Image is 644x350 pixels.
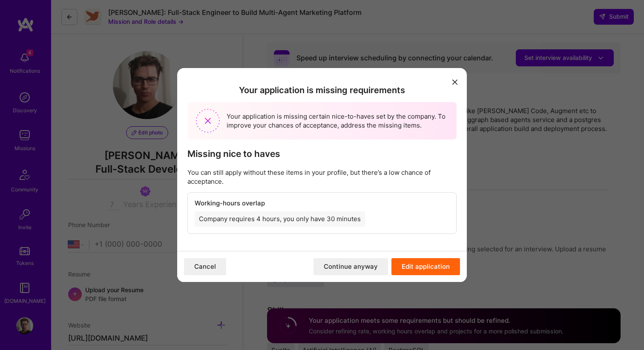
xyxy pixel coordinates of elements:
[177,68,467,282] div: modal
[195,211,365,227] div: Company requires 4 hours, you only have 30 minutes
[452,80,457,85] i: icon Close
[313,258,388,275] button: Continue anyway
[196,109,220,133] img: Missing requirements
[391,258,460,275] button: Edit application
[184,258,226,275] button: Cancel
[187,102,457,139] div: Your application is missing certain nice-to-haves set by the company. To improve your chances of ...
[187,85,457,95] h2: Your application is missing requirements
[187,168,457,186] p: You can still apply without these items in your profile, but there’s a low chance of acceptance.
[187,148,457,159] h3: Missing nice to haves
[195,199,449,207] h4: Working-hours overlap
